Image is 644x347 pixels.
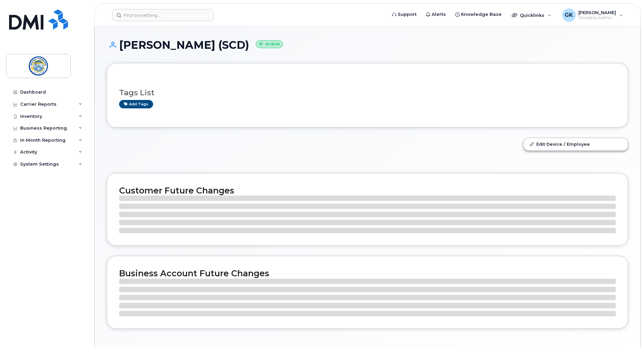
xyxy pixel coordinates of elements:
a: Edit Device / Employee [524,138,628,150]
small: Active [256,40,283,48]
h2: Business Account Future Changes [119,268,616,278]
h3: Tags List [119,89,616,97]
h2: Customer Future Changes [119,185,616,196]
h1: [PERSON_NAME] (SCD) [107,39,628,51]
a: Add tags [119,100,153,108]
